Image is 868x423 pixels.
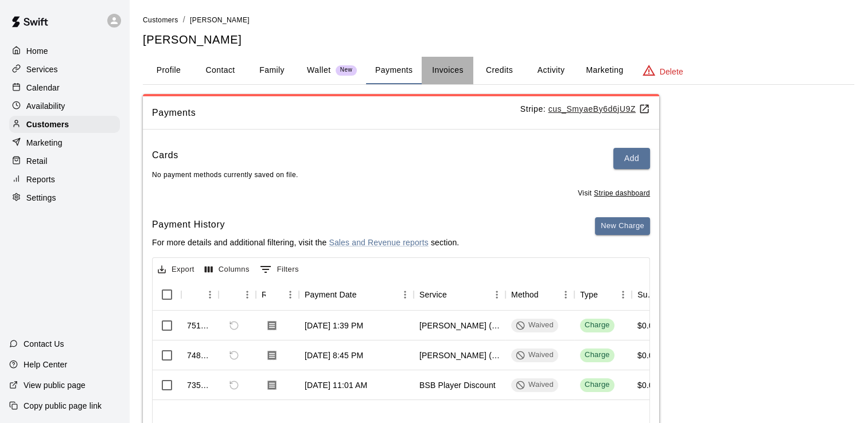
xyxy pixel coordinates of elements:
[183,14,185,26] li: /
[152,105,520,120] span: Payments
[505,279,574,311] div: Method
[305,320,363,331] div: Aug 12, 2025, 1:39 PM
[9,152,120,170] a: Retail
[585,320,610,331] div: Charge
[660,66,683,77] p: Delete
[516,350,554,361] div: Waived
[152,148,178,169] h6: Cards
[152,171,298,179] span: No payment methods currently saved on file.
[305,379,367,391] div: Aug 4, 2025, 11:01 AM
[24,379,85,391] p: View public page
[26,100,65,112] p: Availability
[26,82,60,93] p: Calendar
[594,189,650,197] u: Stripe dashboard
[516,379,554,390] div: Waived
[282,286,299,303] button: Menu
[26,192,56,203] p: Settings
[26,119,69,130] p: Customers
[143,15,178,24] a: Customers
[262,375,282,395] button: Download Receipt
[239,286,256,303] button: Menu
[329,238,428,247] a: Sales and Revenue reports
[187,350,213,361] div: 748493
[224,375,244,395] span: Refund payment
[262,345,282,366] button: Download Receipt
[152,217,459,232] h6: Payment History
[585,350,610,361] div: Charge
[419,320,500,331] div: Wilmy Marrero (60 min)
[9,97,120,115] a: Availability
[396,286,414,303] button: Menu
[224,287,240,303] button: Sort
[414,279,505,311] div: Service
[143,57,194,84] button: Profile
[9,189,120,206] a: Settings
[26,64,58,75] p: Services
[419,379,496,391] div: BSB Player Discount
[585,379,610,390] div: Charge
[143,14,854,26] nav: breadcrumb
[9,79,120,96] a: Calendar
[299,279,414,311] div: Payment Date
[578,188,650,199] span: Visit
[24,338,64,350] p: Contact Us
[9,171,120,188] a: Reports
[539,287,555,303] button: Sort
[224,316,244,335] span: Refund payment
[357,287,373,303] button: Sort
[557,286,574,303] button: Menu
[152,237,459,248] p: For more details and additional filtering, visit the section.
[516,320,554,331] div: Waived
[26,45,48,57] p: Home
[511,279,539,311] div: Method
[305,279,357,311] div: Payment Date
[246,57,298,84] button: Family
[613,148,650,169] button: Add
[262,279,266,311] div: Receipt
[595,217,650,235] button: New Charge
[224,346,244,365] span: Refund payment
[366,57,422,84] button: Payments
[9,134,120,151] a: Marketing
[525,57,577,84] button: Activity
[24,400,102,412] p: Copy public page link
[9,116,120,133] div: Customers
[637,379,658,391] div: $0.00
[194,57,246,84] button: Contact
[307,64,331,76] p: Wallet
[419,350,500,361] div: Wilmy Marrero (60 min)
[637,320,658,331] div: $0.00
[488,286,505,303] button: Menu
[24,359,67,370] p: Help Center
[574,279,632,311] div: Type
[577,57,632,84] button: Marketing
[9,42,120,60] a: Home
[598,287,614,303] button: Sort
[266,287,282,303] button: Sort
[256,279,299,311] div: Receipt
[548,104,650,113] a: cus_SmyaeBy6d6jU9Z
[187,287,203,303] button: Sort
[143,32,854,48] h5: [PERSON_NAME]
[637,279,656,311] div: Subtotal
[305,350,363,361] div: Aug 10, 2025, 8:45 PM
[419,279,447,311] div: Service
[614,286,632,303] button: Menu
[26,155,48,167] p: Retail
[143,16,178,24] span: Customers
[9,61,120,78] div: Services
[257,260,302,279] button: Show filters
[155,261,197,279] button: Export
[26,174,55,185] p: Reports
[181,279,219,311] div: Id
[26,137,63,148] p: Marketing
[637,350,658,361] div: $0.00
[473,57,525,84] button: Credits
[422,57,473,84] button: Invoices
[336,66,357,74] span: New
